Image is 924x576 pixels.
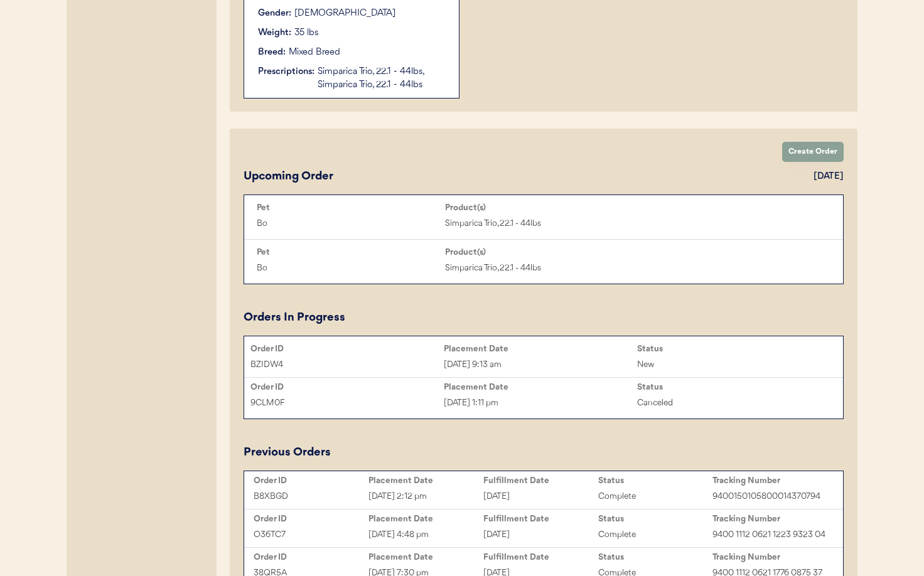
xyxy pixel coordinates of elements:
[483,489,598,504] div: [DATE]
[244,444,331,461] div: Previous Orders
[254,514,368,524] div: Order ID
[445,216,633,231] div: Simparica Trio, 22.1 - 44lbs
[445,247,633,257] div: Product(s)
[444,358,637,372] div: [DATE] 9:13 am
[368,528,483,542] div: [DATE] 4:48 pm
[250,382,444,392] div: Order ID
[294,26,318,40] div: 35 lbs
[712,552,827,562] div: Tracking Number
[637,382,830,392] div: Status
[258,7,291,20] div: Gender:
[368,476,483,486] div: Placement Date
[483,552,598,562] div: Fulfillment Date
[445,261,633,275] div: Simparica Trio, 22.1 - 44lbs
[294,7,395,20] div: [DEMOGRAPHIC_DATA]
[712,476,827,486] div: Tracking Number
[444,382,637,392] div: Placement Date
[712,489,827,504] div: 9400150105800014370794
[637,358,830,372] div: New
[814,170,844,183] div: [DATE]
[258,26,291,40] div: Weight:
[244,309,345,326] div: Orders In Progress
[368,514,483,524] div: Placement Date
[598,528,713,542] div: Complete
[254,489,368,504] div: B8XBGD
[598,476,713,486] div: Status
[712,514,827,524] div: Tracking Number
[444,344,637,354] div: Placement Date
[598,489,713,504] div: Complete
[483,476,598,486] div: Fulfillment Date
[318,65,446,92] div: Simparica Trio, 22.1 - 44lbs, Simparica Trio, 22.1 - 44lbs
[782,142,844,162] button: Create Order
[254,476,368,486] div: Order ID
[637,344,830,354] div: Status
[257,261,445,275] div: Bo
[254,528,368,542] div: O36TC7
[368,489,483,504] div: [DATE] 2:12 pm
[250,344,444,354] div: Order ID
[445,203,633,213] div: Product(s)
[257,216,445,231] div: Bo
[483,528,598,542] div: [DATE]
[598,552,713,562] div: Status
[637,396,830,410] div: Canceled
[444,396,637,410] div: [DATE] 1:11 pm
[257,203,445,213] div: Pet
[258,46,286,59] div: Breed:
[483,514,598,524] div: Fulfillment Date
[712,528,827,542] div: 9400 1112 0621 1223 9323 04
[254,552,368,562] div: Order ID
[244,168,333,185] div: Upcoming Order
[289,46,340,59] div: Mixed Breed
[598,514,713,524] div: Status
[250,358,444,372] div: BZIDW4
[368,552,483,562] div: Placement Date
[258,65,314,78] div: Prescriptions:
[250,396,444,410] div: 9CLM0F
[257,247,445,257] div: Pet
